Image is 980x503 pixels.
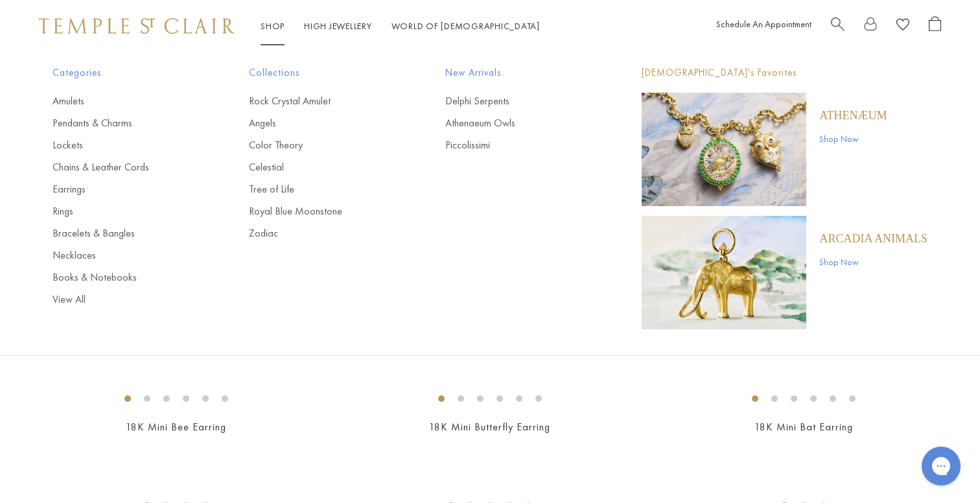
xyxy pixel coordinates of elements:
a: Schedule An Appointment [716,18,811,30]
a: 18K Mini Bat Earring [754,420,853,434]
a: Royal Blue Moonstone [249,204,393,218]
a: Shop Now [819,255,927,269]
a: Piccolissimi [445,138,590,152]
a: Athenæum [819,108,887,123]
a: Delphi Serpents [445,94,590,108]
a: Bracelets & Bangles [52,226,197,240]
a: ARCADIA ANIMALS [819,231,927,246]
a: Chains & Leather Cords [52,160,197,174]
a: Amulets [52,94,197,108]
a: Angels [249,116,393,130]
a: High JewelleryHigh Jewellery [304,20,372,32]
a: World of [DEMOGRAPHIC_DATA]World of [DEMOGRAPHIC_DATA] [391,20,540,32]
span: Collections [249,65,393,81]
nav: Main navigation [261,18,540,34]
a: Color Theory [249,138,393,152]
p: [DEMOGRAPHIC_DATA]'s Favorites [642,65,927,81]
a: Lockets [52,138,197,152]
a: Shop Now [819,132,887,146]
a: 18K Mini Butterfly Earring [429,420,550,434]
a: ShopShop [261,20,285,32]
span: Categories [52,65,197,81]
a: Rings [52,204,197,218]
a: Athenaeum Owls [445,116,590,130]
span: New Arrivals [445,65,590,81]
a: Pendants & Charms [52,116,197,130]
a: View All [52,292,197,307]
iframe: Gorgias live chat messenger [915,442,967,490]
a: Tree of Life [249,182,393,196]
a: Earrings [52,182,197,196]
a: 18K Mini Bee Earring [126,420,226,434]
a: Rock Crystal Amulet [249,94,393,108]
a: Zodiac [249,226,393,240]
a: View Wishlist [896,16,909,36]
a: Celestial [249,160,393,174]
a: Books & Notebooks [52,270,197,285]
img: Temple St. Clair [39,18,235,34]
a: Open Shopping Bag [929,16,941,36]
a: Necklaces [52,248,197,263]
a: Search [831,16,845,36]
